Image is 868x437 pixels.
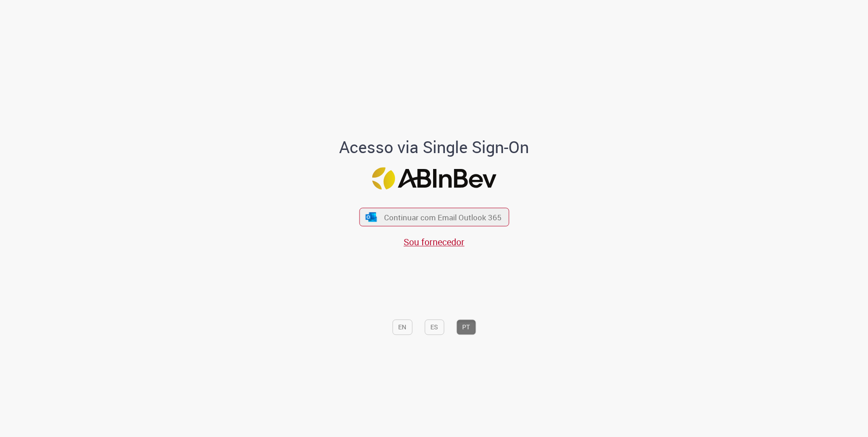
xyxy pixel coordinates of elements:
button: ES [424,319,444,335]
button: ícone Azure/Microsoft 360 Continuar com Email Outlook 365 [359,208,509,226]
button: PT [456,319,476,335]
span: Continuar com Email Outlook 365 [384,212,502,223]
a: Sou fornecedor [404,236,464,248]
button: EN [392,319,412,335]
img: ícone Azure/Microsoft 360 [365,212,378,222]
h1: Acesso via Single Sign-On [308,139,560,157]
img: Logo ABInBev [372,167,496,189]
